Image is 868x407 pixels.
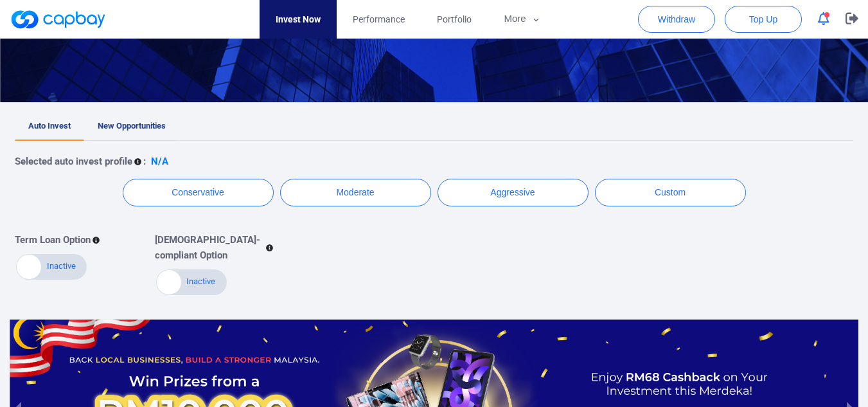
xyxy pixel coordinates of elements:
span: Top Up [749,13,777,26]
p: N/A [151,154,168,169]
span: Portfolio [437,12,472,26]
button: Conservative [123,179,274,206]
span: New Opportunities [98,121,166,131]
p: [DEMOGRAPHIC_DATA]-compliant Option [155,232,265,263]
button: Moderate [280,179,431,206]
span: Auto Invest [28,121,71,131]
p: Selected auto invest profile [15,154,132,169]
button: Withdraw [638,6,715,33]
button: Top Up [725,6,802,33]
span: Performance [353,12,405,26]
button: Aggressive [438,179,589,206]
p: : [143,154,146,169]
button: Custom [595,179,746,206]
p: Term Loan Option [15,232,91,248]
